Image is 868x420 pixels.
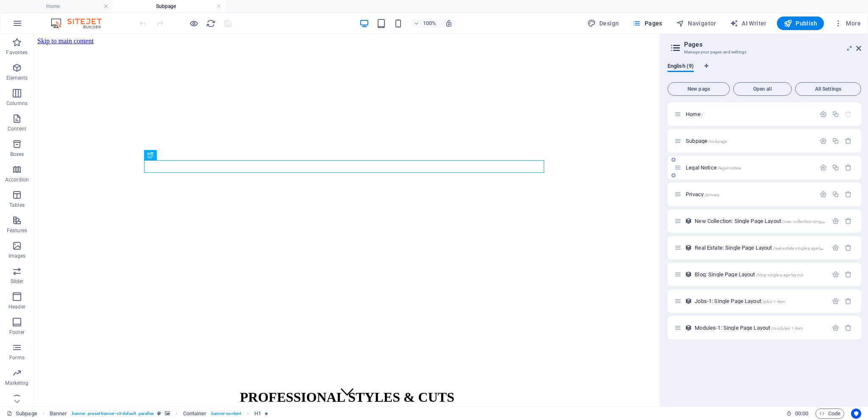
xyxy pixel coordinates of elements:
[685,244,692,251] div: This layout is used as a template for all items (e.g. a blog post) of this collection. The conten...
[584,17,623,30] div: Design (Ctrl+Alt+Y)
[762,299,786,304] span: /jobs-1-item
[695,218,848,224] span: Click to open page
[733,82,792,96] button: Open all
[832,191,839,198] div: Duplicate
[704,192,720,197] span: /privacy
[684,41,861,48] h2: Pages
[7,227,27,234] p: Features
[845,164,852,171] div: Remove
[50,409,269,419] nav: breadcrumb
[6,100,28,107] p: Columns
[795,82,861,96] button: All Settings
[673,17,720,30] button: Navigator
[686,191,720,197] span: Click to open page
[832,217,839,225] div: Settings
[11,278,24,285] p: Slider
[587,19,619,28] span: Design
[820,137,827,145] div: Settings
[683,165,815,170] div: Legal Notice/legal-notice
[795,409,808,419] span: 00 00
[845,217,852,225] div: Remove
[686,111,703,117] span: Click to open page
[5,176,29,183] p: Accordion
[629,17,665,30] button: Pages
[113,2,225,11] h4: Subpage
[692,245,828,250] div: Real Estate: Single Page Layout/real-estate-single-page-layout
[8,303,25,310] p: Header
[685,217,692,225] div: This layout is used as a template for all items (e.g. a blog post) of this collection. The conten...
[189,18,199,28] button: Click here to leave preview mode and continue editing
[834,19,861,28] span: More
[165,411,170,416] i: This element contains a background
[6,75,28,81] p: Elements
[726,17,770,30] button: AI Writer
[183,409,207,419] span: Click to select. Double-click to edit
[820,191,827,198] div: Settings
[423,18,437,28] h6: 100%
[777,17,824,30] button: Publish
[730,19,767,28] span: AI Writer
[685,271,692,278] div: This layout is used as a template for all items (e.g. a blog post) of this collection. The conten...
[686,164,741,171] span: Legal Notice
[771,326,803,331] span: /modules-1-item
[692,272,828,277] div: Blog: Single Page Layout/blog-single-page-layout
[206,18,216,28] button: reload
[445,19,453,27] i: On resize automatically adjust zoom level to fit chosen device.
[157,411,161,416] i: This element is a customizable preset
[832,164,839,171] div: Duplicate
[845,244,852,251] div: Remove
[683,138,815,144] div: Subpage/subpage
[820,164,827,171] div: Settings
[851,409,861,419] button: Usercentrics
[718,166,741,170] span: /legal-notice
[668,61,694,73] span: English (9)
[832,137,839,145] div: Duplicate
[210,409,241,419] span: . banner-content
[685,324,692,331] div: This layout is used as a template for all items (e.g. a blog post) of this collection. The conten...
[676,19,716,28] span: Navigator
[701,112,703,117] span: /
[756,273,803,277] span: /blog-single-page-layout
[410,18,440,28] button: 100%
[6,49,28,56] p: Favorites
[695,271,803,278] span: Click to open page
[10,151,24,158] p: Boxes
[685,298,692,305] div: This layout is used as a template for all items (e.g. a blog post) of this collection. The conten...
[8,125,26,132] p: Content
[692,325,828,331] div: Modules-1: Single Page Layout/modules-1-item
[3,3,60,11] a: Skip to main content
[671,86,726,92] span: New page
[815,409,844,419] button: Code
[683,192,815,197] div: Privacy/privacy
[737,86,788,92] span: Open all
[5,380,28,387] p: Marketing
[9,354,25,361] p: Forms
[632,19,662,28] span: Pages
[668,63,861,79] div: Language Tabs
[683,111,815,117] div: Home/
[831,17,864,30] button: More
[773,246,831,250] span: /real-estate-single-page-layout
[692,218,828,224] div: New Collection: Single Page Layout/new-collection-single-page-layout
[8,253,26,259] p: Images
[695,245,831,251] span: Click to open page
[684,48,844,56] h3: Manage your pages and settings
[70,409,154,419] span: . banner .preset-banner-v3-default .parallax
[845,298,852,305] div: Remove
[264,411,268,416] i: Element contains an animation
[845,271,852,278] div: Remove
[49,18,112,28] img: Editor Logo
[845,137,852,145] div: Remove
[668,82,730,96] button: New page
[784,19,817,28] span: Publish
[584,17,623,30] button: Design
[832,271,839,278] div: Settings
[9,202,25,209] p: Tables
[819,409,840,419] span: Code
[9,329,25,336] p: Footer
[832,298,839,305] div: Settings
[206,19,216,28] i: Reload page
[832,111,839,118] div: Duplicate
[799,86,857,92] span: All Settings
[692,298,828,304] div: Jobs-1: Single Page Layout/jobs-1-item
